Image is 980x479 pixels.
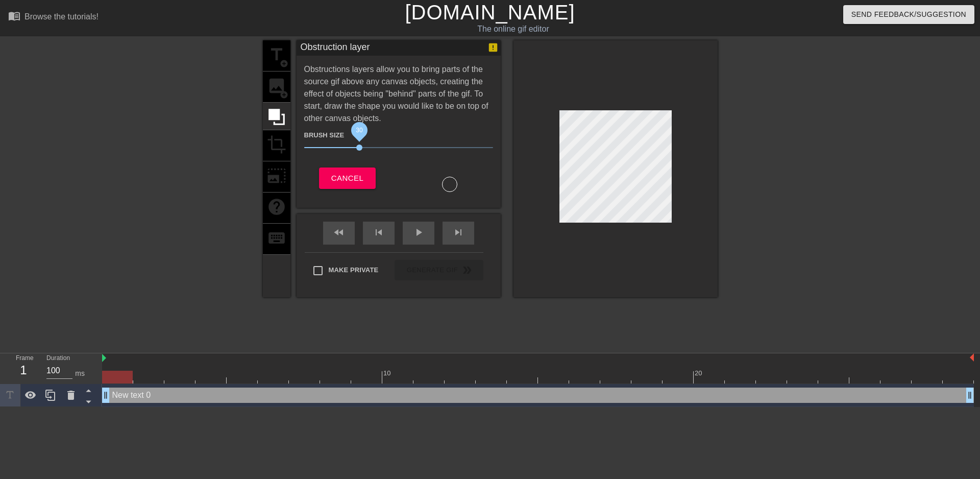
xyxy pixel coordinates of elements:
span: Cancel [331,172,363,185]
button: Send Feedback/Suggestion [843,5,974,24]
button: Cancel [319,167,376,189]
a: Browse the tutorials! [8,10,99,26]
a: [DOMAIN_NAME] [405,1,575,23]
label: Brush Size [304,130,345,140]
span: play_arrow [412,226,425,238]
span: Make Private [329,265,379,275]
div: ms [75,368,85,379]
span: skip_next [452,226,464,238]
div: 20 [695,368,704,378]
div: Frame [8,353,39,383]
span: drag_handle [101,390,111,400]
img: bound-end.png [970,353,974,362]
div: 1 [16,361,31,379]
span: menu_book [8,10,20,22]
span: skip_previous [373,226,385,238]
span: 30 [356,126,363,133]
div: Obstruction layer [301,40,370,56]
label: Duration [46,355,70,362]
div: The online gif editor [332,23,695,35]
span: drag_handle [965,390,975,400]
span: Send Feedback/Suggestion [851,8,966,21]
span: fast_rewind [333,226,345,238]
div: Browse the tutorials! [24,12,99,21]
div: 10 [383,368,393,378]
div: Obstructions layers allow you to bring parts of the source gif above any canvas objects, creating... [304,63,493,192]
